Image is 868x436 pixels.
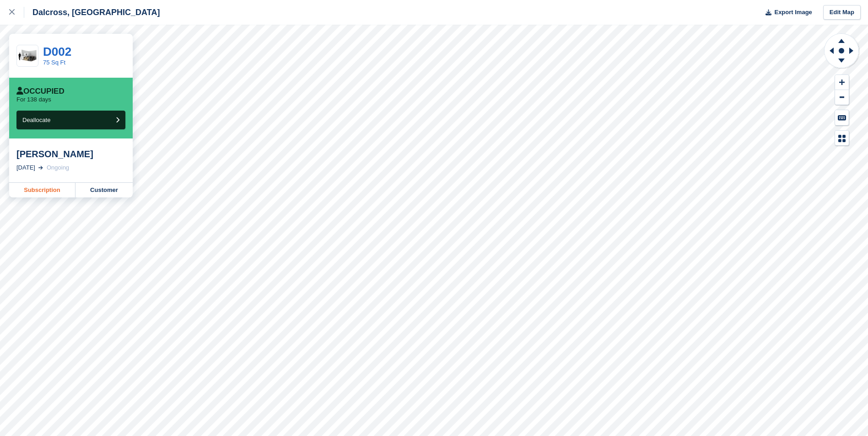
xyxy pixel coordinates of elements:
[835,110,849,125] button: Keyboard Shortcuts
[835,75,849,90] button: Zoom In
[9,183,75,197] a: Subscription
[43,45,71,58] a: D002
[774,8,812,17] span: Export Image
[17,48,38,64] img: 75-sqft-unit.jpg
[835,131,849,146] button: Map Legend
[22,117,50,123] span: Deallocate
[16,111,125,129] button: Deallocate
[16,87,65,96] div: Occupied
[16,149,125,160] div: [PERSON_NAME]
[24,7,160,18] div: Dalcross, [GEOGRAPHIC_DATA]
[16,96,51,103] p: For 138 days
[75,183,133,197] a: Customer
[38,166,43,170] img: arrow-right-light-icn-cde0832a797a2874e46488d9cf13f60e5c3a73dbe684e267c42b8395dfbc2abf.svg
[835,90,849,105] button: Zoom Out
[43,59,65,66] a: 75 Sq Ft
[47,163,69,172] div: Ongoing
[760,5,812,20] button: Export Image
[823,5,861,20] a: Edit Map
[16,163,35,172] div: [DATE]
